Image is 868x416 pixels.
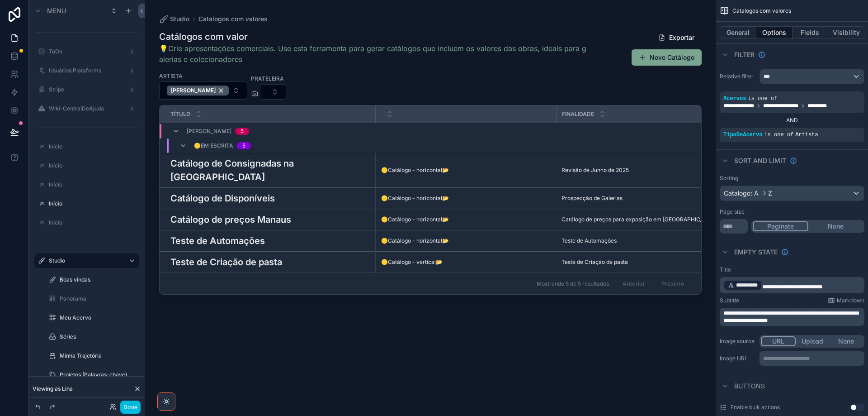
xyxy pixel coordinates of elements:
[829,336,863,346] button: None
[170,234,370,248] a: Teste de Automações
[723,96,746,102] span: Acervos
[170,191,275,205] h3: Catálogo de Disponíveis
[720,175,738,182] label: Sorting
[795,132,818,138] span: Artista
[60,295,134,302] label: Panorama
[47,6,66,15] span: Menu
[170,191,370,205] a: Catálogo de Disponíveis
[49,162,134,169] label: Início
[194,142,233,149] span: 🟡Em escrita
[734,248,778,257] span: Empty state
[33,385,73,392] span: Viewing as Lina
[170,255,370,269] a: Teste de Criação de pasta
[720,297,739,304] label: Subtitle
[753,221,808,231] button: Paginate
[49,257,121,264] label: Studio
[170,110,190,118] span: Título
[759,351,864,366] div: scrollable content
[837,297,864,304] span: Markdown
[793,26,829,39] button: Fields
[720,73,756,80] label: Relative filter
[60,333,134,340] label: Séries
[720,277,864,293] div: scrollable content
[720,186,864,201] button: Catalogo: A -> Z
[49,105,121,112] label: Wiki-CentralDeAjuda
[720,186,864,201] div: Catalogo: A -> Z
[241,128,244,135] div: 5
[170,234,265,248] h3: Teste de Automações
[49,200,134,207] label: Início
[60,371,134,378] label: Projetos (Palavras-chave)
[170,255,282,269] h3: Teste de Criação de pasta
[60,352,134,359] label: Minha Trajetória
[720,117,864,124] div: AND
[720,26,756,39] button: General
[808,221,863,231] button: None
[734,50,755,59] span: Filter
[720,208,745,215] label: Page size
[49,86,121,93] label: Stripe
[720,308,864,326] div: scrollable content
[720,355,756,362] label: Image URL
[49,181,134,188] label: Início
[60,314,134,321] label: Meu Acervo
[723,132,762,138] span: TipoDeAcervo
[120,401,141,414] button: Done
[60,276,134,283] label: Boas vindas
[49,48,121,55] label: ToDo
[49,67,121,74] label: Usuários Plataforma
[828,26,864,39] button: Visibility
[562,110,594,118] span: Finalidade
[49,219,134,226] label: Início
[756,26,793,39] button: Options
[170,157,370,184] a: Catálogo de Consignadas na [GEOGRAPHIC_DATA]
[764,132,793,138] span: is one of
[720,266,731,273] label: Title
[796,336,830,346] button: Upload
[720,338,756,345] label: Image source
[761,336,796,346] button: URL
[49,143,134,150] label: Início
[170,213,370,226] a: Catálogo de preços Manaus
[734,156,786,165] span: Sort And Limit
[828,297,864,304] a: Markdown
[732,7,791,14] span: Catalogos com valores
[748,96,777,102] span: is one of
[170,213,291,226] h3: Catálogo de preços Manaus
[537,280,609,287] span: Mostrando 5 de 5 resultados
[187,128,231,135] span: [PERSON_NAME]
[734,382,765,391] span: Buttons
[242,142,245,149] div: 5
